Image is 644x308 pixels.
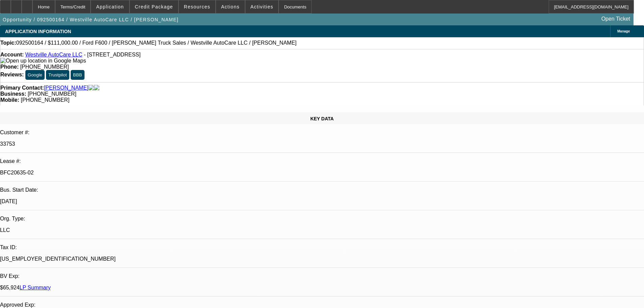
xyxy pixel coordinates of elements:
[25,70,45,80] button: Google
[96,4,124,9] span: Application
[0,58,86,64] a: View Google Maps
[16,40,296,46] span: 092500164 / $111,000.00 / Ford F600 / [PERSON_NAME] Truck Sales / Westville AutoCare LLC / [PERSO...
[0,72,24,77] strong: Reviews:
[46,70,69,80] button: Trustpilot
[179,0,215,13] button: Resources
[184,4,210,9] span: Resources
[0,91,26,97] strong: Business:
[5,29,71,34] span: APPLICATION INFORMATION
[21,97,69,103] span: [PHONE_NUMBER]
[71,70,85,80] button: BBB
[130,0,178,13] button: Credit Package
[25,52,82,57] a: Westville AutoCare LLC
[0,40,16,46] strong: Topic:
[0,97,19,103] strong: Mobile:
[617,29,630,33] span: Manage
[0,85,44,91] strong: Primary Contact:
[135,4,173,9] span: Credit Package
[3,17,178,22] span: Opportunity / 092500164 / Westville AutoCare LLC / [PERSON_NAME]
[0,64,19,70] strong: Phone:
[44,85,89,91] a: [PERSON_NAME]
[245,0,279,13] button: Activities
[221,4,240,9] span: Actions
[20,285,51,290] a: LP Summary
[310,116,334,121] span: KEY DATA
[216,0,245,13] button: Actions
[28,91,76,97] span: [PHONE_NUMBER]
[20,64,69,70] span: [PHONE_NUMBER]
[0,52,24,57] strong: Account:
[84,52,141,57] span: - [STREET_ADDRESS]
[91,0,129,13] button: Application
[599,13,633,25] a: Open Ticket
[89,85,94,91] img: facebook-icon.png
[251,4,273,9] span: Activities
[94,85,99,91] img: linkedin-icon.png
[0,58,86,64] img: Open up location in Google Maps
